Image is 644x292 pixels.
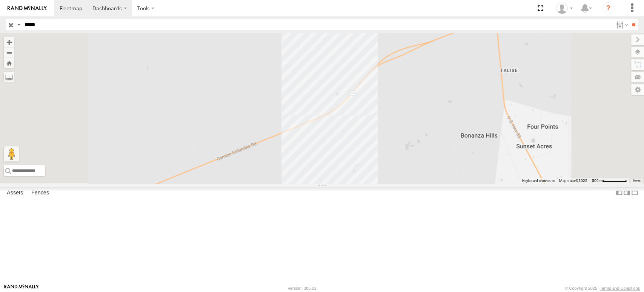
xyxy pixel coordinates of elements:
img: rand-logo.svg [8,6,47,11]
button: Zoom in [4,37,14,47]
label: Assets [3,188,27,198]
button: Zoom Home [4,58,14,68]
span: 500 m [592,179,603,183]
label: Dock Summary Table to the Right [623,187,630,198]
button: Map Scale: 500 m per 59 pixels [590,178,629,183]
span: Map data ©2025 [559,179,587,183]
a: Terms [633,179,641,182]
a: Terms and Conditions [600,286,640,290]
div: CSR RAJO [553,3,575,14]
label: Search Query [16,19,22,30]
button: Keyboard shortcuts [522,178,555,183]
div: Version: 305.01 [287,286,316,290]
label: Measure [4,72,14,82]
button: Zoom out [4,47,14,58]
label: Dock Summary Table to the Left [615,187,623,198]
button: Drag Pegman onto the map to open Street View [4,146,19,162]
label: Search Filter Options [613,19,629,30]
label: Hide Summary Table [631,187,638,198]
a: Visit our Website [4,284,39,292]
div: © Copyright 2025 - [565,286,640,290]
label: Map Settings [631,84,644,95]
label: Fences [28,188,53,198]
i: ? [602,2,614,14]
